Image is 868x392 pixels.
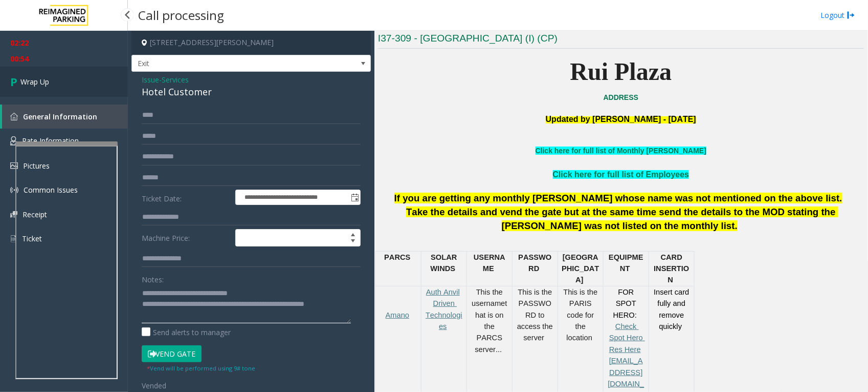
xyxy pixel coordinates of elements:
[474,253,505,273] span: USERNAME
[22,136,79,146] span: Rate Information
[159,75,189,85] span: -
[847,10,855,20] img: logout
[139,229,233,246] label: Machine Price:
[378,32,864,49] h3: I37-309 - [GEOGRAPHIC_DATA] (I) (CP)
[346,230,360,238] span: Increase value
[562,253,599,284] span: [GEOGRAPHIC_DATA]
[406,207,838,231] span: Take the details and vend the gate but at the same time send the details to the MOD stating the [...
[604,93,638,101] a: ADDRESS
[23,112,97,121] span: General Information
[431,253,459,273] span: SOLAR WINDS
[735,220,738,231] span: .
[10,211,17,218] img: 'icon'
[10,162,18,169] img: 'icon'
[518,253,551,273] span: PASSWOR
[162,74,189,85] span: Services
[139,190,233,205] label: Ticket Date:
[349,190,360,204] span: Toggle popup
[2,105,128,129] a: General Information
[142,381,166,390] span: Vended
[609,253,643,273] span: EQUIPMENT
[426,299,462,331] a: Driven Technologies
[536,147,706,155] a: Click here for full list of Monthly [PERSON_NAME]
[820,10,855,20] a: Logout
[384,253,410,261] span: PARCS
[475,299,507,354] span: that is on the PARCS server...
[10,234,17,243] img: 'icon'
[10,113,18,120] img: 'icon'
[142,345,202,363] button: Vend Gate
[132,55,323,72] span: Exit
[394,193,842,203] span: If you are getting any monthly [PERSON_NAME] whose name was not mentioned on the above list.
[613,288,638,319] span: FOR SPOT HERO:
[654,288,691,331] span: Insert card fully and remove quickly
[534,264,540,273] span: D
[564,288,600,342] span: This is the PARIS code for the location
[142,74,159,85] span: Issue
[142,271,164,285] label: Notes:
[472,288,505,307] span: This the username
[147,364,255,372] small: Vend will be performed using 9# tone
[546,115,696,123] span: Updated by [PERSON_NAME] - [DATE]
[570,58,672,85] b: Rui Plaza
[609,322,645,354] a: Check Spot Hero Res Here
[346,238,360,246] span: Decrease value
[426,288,460,296] a: Auth Anvil
[131,31,371,55] h4: [STREET_ADDRESS][PERSON_NAME]
[10,136,17,146] img: 'icon'
[386,311,409,319] a: Amano
[133,3,229,28] h3: Call processing
[142,85,361,99] div: Hotel Customer
[10,186,18,194] img: 'icon'
[20,76,49,87] span: Wrap Up
[553,170,689,179] a: Click here for full list of Employees
[142,327,231,338] label: Send alerts to manager
[654,253,689,284] span: CARD INSERTION
[517,288,555,342] span: This is the PASSWORD to access the server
